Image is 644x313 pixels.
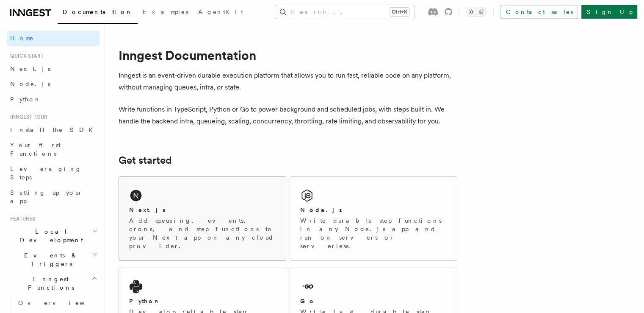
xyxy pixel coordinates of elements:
p: Inngest is an event-driven durable execution platform that allows you to run fast, reliable code ... [119,70,457,93]
a: Your first Functions [7,137,100,161]
h1: Inngest Documentation [119,48,457,63]
h2: Node.js [300,206,342,214]
h2: Go [300,297,315,305]
span: Your first Functions [10,142,61,157]
h2: Next.js [129,206,166,214]
a: Next.js [7,61,100,76]
a: Contact sales [500,5,578,19]
a: Leveraging Steps [7,161,100,185]
button: Toggle dark mode [466,7,486,17]
span: Documentation [63,8,133,15]
span: Local Development [7,227,92,244]
p: Write functions in TypeScript, Python or Go to power background and scheduled jobs, with steps bu... [119,103,457,127]
span: Overview [18,299,105,306]
button: Inngest Functions [7,271,100,295]
span: AgentKit [198,8,243,15]
span: Examples [143,8,188,15]
h2: Python [129,297,160,305]
span: Inngest Functions [7,275,91,292]
a: Node.js [7,76,100,92]
span: Leveraging Steps [10,165,82,181]
span: Home [10,34,34,42]
p: Add queueing, events, crons, and step functions to your Next app on any cloud provider. [129,216,276,250]
span: Features [7,215,35,222]
a: Python [7,92,100,107]
span: Python [10,96,41,103]
span: Install the SDK [10,126,98,133]
a: Examples [138,3,193,23]
span: Quick start [7,53,44,59]
button: Events & Triggers [7,248,100,271]
kbd: Ctrl+K [390,8,409,16]
button: Search...Ctrl+K [275,5,414,19]
a: Documentation [58,3,138,24]
p: Write durable step functions in any Node.js app and run on servers or serverless. [300,216,447,250]
a: Setting up your app [7,185,100,209]
a: Sign Up [581,5,637,19]
a: Install the SDK [7,122,100,137]
a: Next.jsAdd queueing, events, crons, and step functions to your Next app on any cloud provider. [119,176,286,261]
span: Inngest tour [7,114,47,120]
span: Events & Triggers [7,251,92,268]
span: Node.js [10,81,50,87]
a: Overview [15,295,100,310]
button: Local Development [7,224,100,248]
a: Home [7,31,100,46]
a: AgentKit [193,3,248,23]
a: Node.jsWrite durable step functions in any Node.js app and run on servers or serverless. [290,176,457,261]
span: Next.js [10,65,50,72]
span: Setting up your app [10,189,83,204]
a: Get started [119,154,171,166]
